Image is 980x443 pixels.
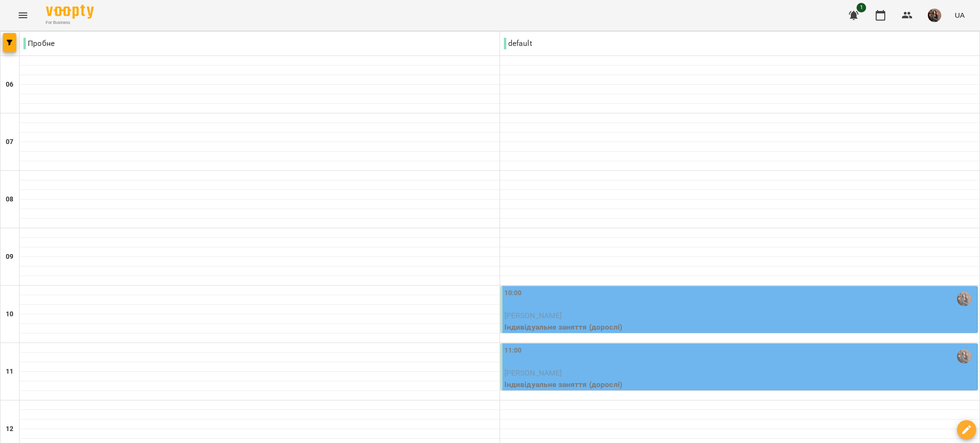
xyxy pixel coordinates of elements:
[6,424,13,434] h6: 12
[504,311,562,320] span: [PERSON_NAME]
[6,252,13,262] h6: 09
[6,79,13,90] h6: 06
[11,4,34,27] button: Menu
[957,292,971,306] img: Прокопенко Поліна Олександрівна
[6,194,13,205] h6: 08
[857,3,866,12] span: 1
[504,368,562,377] span: [PERSON_NAME]
[6,309,13,320] h6: 10
[6,366,13,377] h6: 11
[6,137,13,147] h6: 07
[46,5,94,19] img: Voopty Logo
[504,345,522,356] label: 11:00
[23,38,55,49] p: Пробне
[955,10,965,20] span: UA
[504,321,976,333] p: Індивідуальне заняття (дорослі)
[504,288,522,299] label: 10:00
[928,9,941,22] img: 6c17d95c07e6703404428ddbc75e5e60.jpg
[957,349,971,364] img: Прокопенко Поліна Олександрівна
[504,379,976,390] p: Індивідуальне заняття (дорослі)
[951,6,969,24] button: UA
[504,38,532,49] p: default
[46,20,94,26] span: For Business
